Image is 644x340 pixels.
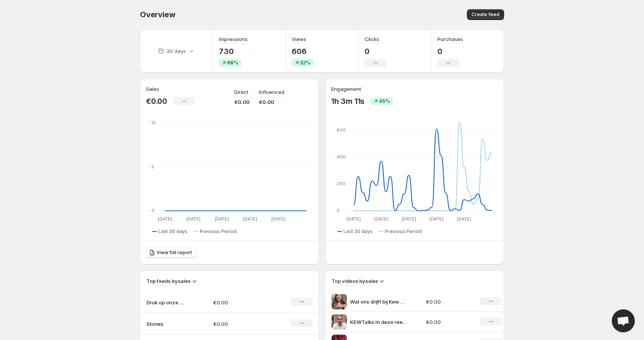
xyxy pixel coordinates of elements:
h3: Engagement [331,85,361,93]
p: 606 [292,47,314,56]
span: Previous Period [385,228,422,235]
text: 600 [337,127,346,133]
div: Open chat [612,309,635,332]
p: Influenced [259,88,284,96]
span: 32% [300,60,310,66]
span: View full report [157,250,192,256]
h3: Top videos by sales [332,277,378,285]
text: 0 [337,208,340,213]
h3: Sales [146,85,159,93]
p: 0 [437,47,463,56]
text: [DATE] [347,216,361,222]
text: 10 [151,120,156,125]
p: Stories [146,320,185,328]
p: €0.00 [426,318,471,326]
p: Wat ons drijft bij Kew Academy Studenten cht vooruithelpen [350,298,407,306]
p: €0.00 [234,98,250,106]
h3: Purchases [437,35,463,43]
text: 200 [337,181,345,186]
text: [DATE] [158,216,172,222]
p: 30 days [166,47,186,55]
span: Last 30 days [343,228,373,235]
text: [DATE] [271,216,286,222]
p: Druk op onze Instagram story! @kew_academy [146,299,185,306]
img: Wat ons drijft bij Kew Academy Studenten cht vooruithelpen [332,294,347,309]
text: [DATE] [215,216,229,222]
text: 400 [337,154,346,159]
span: Last 30 days [158,228,187,235]
a: View full report [146,247,197,258]
text: 5 [151,164,154,169]
p: €0.00 [426,298,471,306]
h3: Views [292,35,306,43]
text: [DATE] [457,216,471,222]
h3: Impressions [219,35,248,43]
span: 68% [227,60,238,66]
p: Direct [234,88,248,96]
text: 0 [151,208,154,213]
span: Overview [140,10,175,19]
text: [DATE] [243,216,257,222]
span: 45% [379,98,390,104]
span: Create feed [472,11,499,18]
p: €0.00 [146,97,167,106]
span: Previous Period [200,228,237,235]
p: 1h 3m 11s [331,97,365,106]
img: KEWTalks In deze reeks stellen we n vraag aan bekende Vlamingen Wat is het beste studieadvies dat... [332,314,347,330]
h3: Clicks [365,35,379,43]
text: [DATE] [186,216,200,222]
p: €0.00 [259,98,284,106]
p: €0.00 [213,320,268,328]
button: Create feed [467,9,504,20]
p: KEWTalks In deze reeks stellen we n vraag aan bekende [DEMOGRAPHIC_DATA] Wat is het beste studiea... [350,318,407,326]
p: 730 [219,47,248,56]
text: [DATE] [402,216,416,222]
text: [DATE] [374,216,388,222]
h3: Top feeds by sales [146,277,191,285]
text: [DATE] [429,216,444,222]
p: 0 [365,47,386,56]
p: €0.00 [213,299,268,306]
